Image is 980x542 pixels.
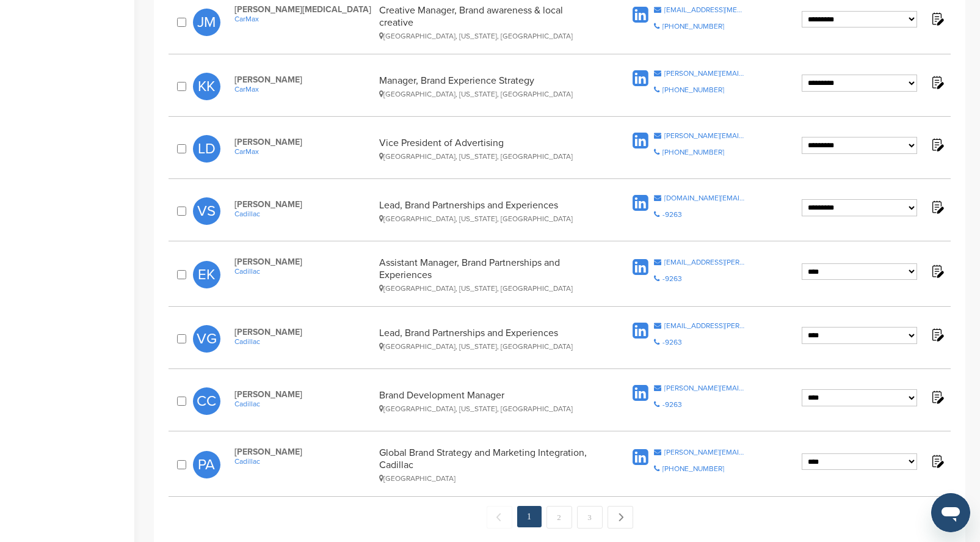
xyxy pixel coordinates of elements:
a: Cadillac [234,267,372,276]
img: Notes [929,199,945,214]
span: PA [193,451,220,478]
div: [GEOGRAPHIC_DATA], [US_STATE], [GEOGRAPHIC_DATA] [379,342,597,351]
em: 1 [517,506,542,527]
div: Assistant Manager, Brand Partnerships and Experiences [379,257,597,293]
span: [PERSON_NAME] [234,257,372,267]
a: Cadillac [234,210,372,218]
span: [PERSON_NAME] [234,199,372,210]
div: -9263 [662,339,682,346]
span: [PERSON_NAME] [234,447,372,457]
div: [PHONE_NUMBER] [662,465,724,472]
a: Cadillac [234,337,372,346]
div: [PHONE_NUMBER] [662,148,724,156]
div: -9263 [662,401,682,408]
img: Notes [929,389,945,405]
a: CarMax [234,85,372,93]
div: [GEOGRAPHIC_DATA], [US_STATE], [GEOGRAPHIC_DATA] [379,405,597,413]
div: [GEOGRAPHIC_DATA], [US_STATE], [GEOGRAPHIC_DATA] [379,90,597,98]
div: [PERSON_NAME][EMAIL_ADDRESS][PERSON_NAME][DOMAIN_NAME] [664,449,746,456]
div: [GEOGRAPHIC_DATA], [US_STATE], [GEOGRAPHIC_DATA] [379,214,597,223]
img: Notes [929,137,945,152]
img: Notes [929,263,945,279]
span: KK [193,73,220,100]
a: Next → [608,506,633,529]
a: 2 [546,506,572,529]
span: [PERSON_NAME] [234,327,372,337]
div: -9263 [662,211,682,218]
div: Global Brand Strategy and Marketing Integration, Cadillac [379,447,597,483]
div: Lead, Brand Partnerships and Experiences [379,199,597,223]
span: EK [193,261,220,288]
a: Cadillac [234,457,372,466]
span: JM [193,9,220,36]
div: Vice President of Advertising [379,137,597,161]
div: [PERSON_NAME][EMAIL_ADDRESS][PERSON_NAME][DOMAIN_NAME] [664,384,746,392]
iframe: Button to launch messaging window [931,493,970,532]
a: CarMax [234,15,372,23]
span: [PERSON_NAME] [234,389,372,400]
div: [EMAIL_ADDRESS][PERSON_NAME][DOMAIN_NAME] [664,322,746,329]
div: [GEOGRAPHIC_DATA], [US_STATE], [GEOGRAPHIC_DATA] [379,152,597,161]
div: [PERSON_NAME][EMAIL_ADDRESS][DOMAIN_NAME] [664,132,746,139]
span: [PERSON_NAME] [234,75,372,85]
div: [GEOGRAPHIC_DATA] [379,474,597,483]
div: Manager, Brand Experience Strategy [379,75,597,98]
div: [EMAIL_ADDRESS][MEDICAL_DATA][DOMAIN_NAME] [664,6,746,13]
div: Brand Development Manager [379,389,597,413]
a: 3 [577,506,603,529]
div: [GEOGRAPHIC_DATA], [US_STATE], [GEOGRAPHIC_DATA] [379,32,597,40]
span: LD [193,135,220,163]
span: VG [193,325,220,353]
span: CC [193,387,220,415]
div: [EMAIL_ADDRESS][PERSON_NAME][DOMAIN_NAME] [664,258,746,266]
div: [DOMAIN_NAME][EMAIL_ADDRESS][PERSON_NAME][DOMAIN_NAME] [664,194,746,202]
div: -9263 [662,275,682,282]
img: Notes [929,11,945,26]
a: Cadillac [234,400,372,408]
span: ← Previous [487,506,512,529]
span: VS [193,197,220,225]
div: [PHONE_NUMBER] [662,86,724,93]
div: Creative Manager, Brand awareness & local creative [379,4,597,40]
img: Notes [929,453,945,469]
span: [PERSON_NAME] [234,137,372,147]
img: Notes [929,75,945,90]
span: [PERSON_NAME][MEDICAL_DATA] [234,4,372,15]
a: CarMax [234,147,372,156]
div: [GEOGRAPHIC_DATA], [US_STATE], [GEOGRAPHIC_DATA] [379,284,597,293]
div: [PERSON_NAME][EMAIL_ADDRESS][DOMAIN_NAME] [664,70,746,77]
div: [PHONE_NUMBER] [662,23,724,30]
img: Notes [929,327,945,342]
div: Lead, Brand Partnerships and Experiences [379,327,597,351]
